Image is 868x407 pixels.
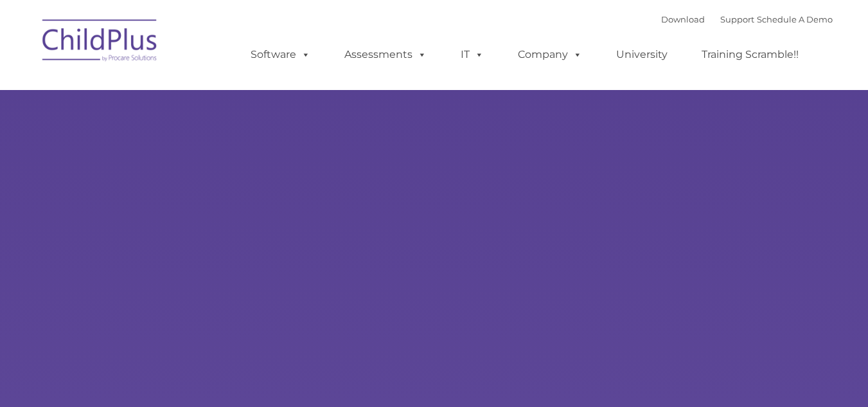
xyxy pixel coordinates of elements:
a: Support [720,14,754,24]
a: Software [238,42,323,68]
font: | [661,14,833,24]
a: Download [661,14,705,24]
a: University [603,42,680,68]
img: ChildPlus by Procare Solutions [36,10,164,75]
a: Assessments [332,42,439,68]
a: Company [505,42,595,68]
a: IT [448,42,497,68]
a: Training Scramble!! [689,42,811,68]
a: Schedule A Demo [757,14,833,24]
